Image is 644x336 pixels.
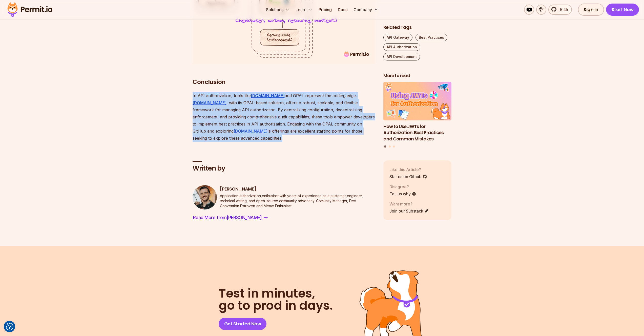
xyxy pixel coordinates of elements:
a: Tell us why [389,191,416,197]
a: Star us on Github [389,173,427,179]
img: Daniel Bass [193,185,217,209]
button: Learn [294,5,315,15]
strong: Conclusion [193,78,226,86]
a: API Authorization [383,43,420,51]
button: Go to slide 2 [389,145,391,147]
button: Solutions [264,5,292,15]
h3: [PERSON_NAME] [220,186,375,192]
span: Read More from [PERSON_NAME] [193,214,262,221]
li: 1 of 3 [383,82,452,142]
button: Go to slide 1 [384,145,386,148]
div: Posts [383,82,452,148]
h2: More to read [383,73,452,79]
a: API Development [383,53,420,60]
a: Get Started Now [219,318,267,330]
a: API Gateway [383,34,412,41]
a: Docs [336,5,349,15]
span: Test in minutes, [219,287,333,300]
h2: Written by [193,164,375,173]
h2: Related Tags [383,24,452,31]
p: Like this Article? [389,166,427,172]
a: [DOMAIN_NAME] [251,93,285,98]
p: Application authorization enthusiast with years of experience as a customer engineer, technical w... [220,193,375,208]
a: 5.4k [548,5,572,15]
p: Disagree? [389,183,416,190]
button: Company [351,5,380,15]
a: Pricing [317,5,334,15]
a: Sign In [578,4,604,16]
span: 5.4k [557,7,568,13]
a: [DOMAIN_NAME] [193,100,226,105]
p: In API authorization, tools like and OPAL represent the cutting edge. , with its OPAL-based solut... [193,92,375,142]
h3: How to Use JWTs for Authorization: Best Practices and Common Mistakes [383,123,452,142]
a: Start Now [606,4,639,16]
p: Want more? [389,201,429,207]
button: Go to slide 3 [393,145,395,147]
img: Permit logo [5,1,55,18]
img: Revisit consent button [6,323,13,330]
a: Best Practices [416,34,447,41]
a: Read More from[PERSON_NAME] [193,214,268,222]
a: How to Use JWTs for Authorization: Best Practices and Common MistakesHow to Use JWTs for Authoriz... [383,82,452,142]
button: Consent Preferences [6,323,13,330]
a: [DOMAIN_NAME] [234,129,267,134]
a: Join our Substack [389,208,429,214]
img: How to Use JWTs for Authorization: Best Practices and Common Mistakes [383,82,452,120]
h2: go to prod in days. [219,287,333,312]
